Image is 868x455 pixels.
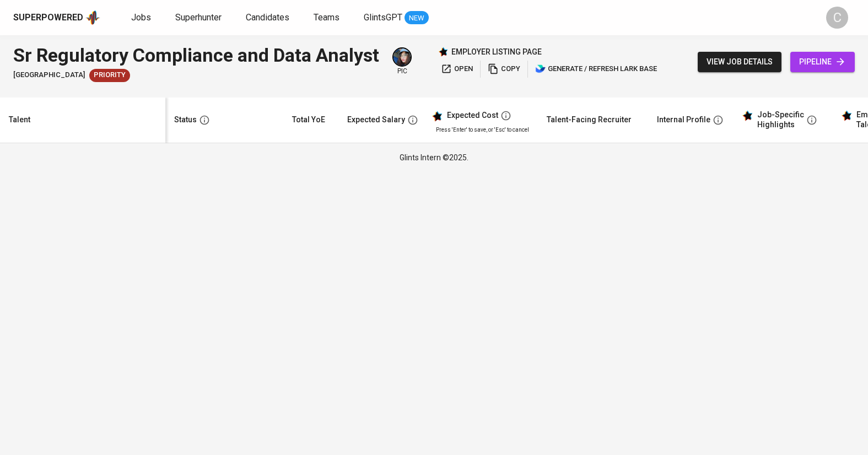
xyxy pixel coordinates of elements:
button: copy [485,61,523,78]
span: copy [488,63,520,75]
p: employer listing page [451,46,542,57]
span: Jobs [131,12,151,23]
div: C [826,7,848,29]
div: Total YoE [292,113,325,127]
span: GlintsGPT [364,12,402,23]
span: generate / refresh lark base [535,63,657,75]
img: app logo [85,9,100,26]
button: lark generate / refresh lark base [532,61,660,78]
button: view job details [698,52,781,72]
a: pipeline [790,52,855,72]
img: glints_star.svg [432,111,443,122]
img: Glints Star [438,47,448,57]
img: glints_star.svg [841,110,852,121]
div: Job-Specific Highlights [757,110,804,129]
div: Talent [9,113,30,127]
a: Superhunter [175,11,224,25]
span: open [441,63,473,75]
span: view job details [707,55,773,69]
a: GlintsGPT NEW [364,11,429,25]
span: pipeline [799,55,846,69]
span: Teams [314,12,339,23]
span: [GEOGRAPHIC_DATA] [13,70,85,80]
div: Internal Profile [657,113,710,127]
div: Talent-Facing Recruiter [547,113,632,127]
div: Client Priority, More Profiles Required [89,69,130,82]
div: Sr Regulatory Compliance and Data Analyst [13,42,379,69]
img: glints_star.svg [742,110,753,121]
span: Priority [89,70,130,80]
div: Expected Salary [347,113,405,127]
img: lark [535,63,546,74]
a: Candidates [246,11,292,25]
span: NEW [405,13,429,24]
img: diazagista@glints.com [393,48,411,66]
div: Status [174,113,197,127]
p: Press 'Enter' to save, or 'Esc' to cancel [436,126,529,134]
div: Expected Cost [447,111,498,121]
a: Teams [314,11,342,25]
a: Superpoweredapp logo [13,9,100,26]
button: open [438,61,476,78]
div: Superpowered [13,12,83,24]
span: Candidates [246,12,289,23]
div: pic [392,47,412,76]
span: Superhunter [175,12,222,23]
a: Jobs [131,11,153,25]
